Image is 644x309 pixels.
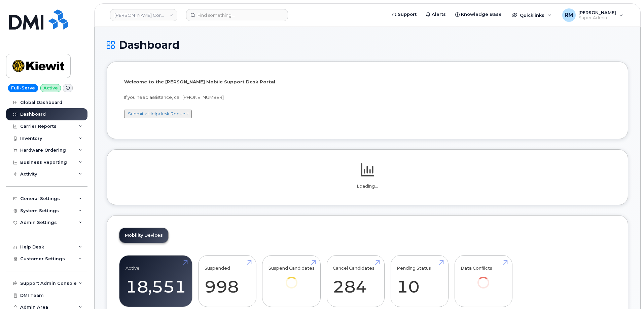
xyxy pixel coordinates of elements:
[397,259,442,303] a: Pending Status 10
[205,259,250,303] a: Suspended 998
[119,183,616,189] p: Loading...
[461,259,506,298] a: Data Conflicts
[119,228,168,243] a: Mobility Devices
[107,39,628,51] h1: Dashboard
[124,79,611,85] p: Welcome to the [PERSON_NAME] Mobile Support Desk Portal
[124,110,192,118] button: Submit a Helpdesk Request
[126,259,186,303] a: Active 18,551
[269,259,315,298] a: Suspend Candidates
[128,111,189,116] a: Submit a Helpdesk Request
[333,259,378,303] a: Cancel Candidates 284
[124,94,611,101] p: If you need assistance, call [PHONE_NUMBER]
